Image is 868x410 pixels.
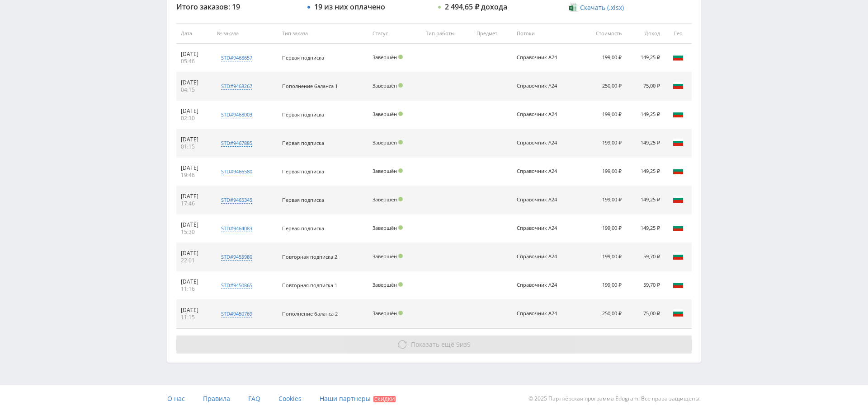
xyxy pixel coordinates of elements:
th: Стоимость [579,23,626,44]
span: Завершён [373,224,397,231]
div: 19:46 [181,172,208,179]
div: 15:30 [181,228,208,236]
div: [DATE] [181,307,208,314]
div: Справочник А24 [517,197,557,203]
span: Подтвержден [398,282,403,287]
td: 199,00 ₽ [579,243,626,271]
td: 149,25 ₽ [626,101,665,129]
span: 9 [456,340,460,349]
span: Подтвержден [398,168,403,173]
span: Подтвержден [398,55,403,59]
div: [DATE] [181,193,208,200]
td: 199,00 ₽ [579,271,626,300]
img: bgr.png [673,251,684,261]
th: Потоки [512,23,579,44]
div: 01:15 [181,143,208,150]
span: Завершён [373,82,397,89]
span: О нас [167,394,185,403]
div: [DATE] [181,221,208,228]
div: std#9466580 [221,168,252,175]
div: std#9468267 [221,83,252,90]
img: bgr.png [673,279,684,290]
div: std#9455980 [221,253,252,261]
div: [DATE] [181,164,208,172]
div: Справочник А24 [517,225,557,231]
td: 75,00 ₽ [626,300,665,328]
img: bgr.png [673,222,684,233]
div: std#9468003 [221,111,252,118]
a: Скачать (.xlsx) [569,3,623,12]
span: Завершён [373,139,397,146]
div: 19 из них оплачено [314,3,385,11]
td: 149,25 ₽ [626,214,665,243]
div: [DATE] [181,250,208,257]
div: Справочник А24 [517,168,557,174]
span: Первая подписка [282,225,324,232]
span: Подтвержден [398,140,403,144]
td: 199,00 ₽ [579,129,626,158]
span: Подтвержден [398,311,403,315]
span: Скидки [373,396,396,402]
div: Справочник А24 [517,55,557,61]
img: bgr.png [673,307,684,318]
th: Тип заказа [278,23,368,44]
img: bgr.png [673,165,684,176]
div: [DATE] [181,79,208,86]
th: Статус [368,23,421,44]
div: Справочник А24 [517,311,557,317]
td: 199,00 ₽ [579,214,626,243]
td: 199,00 ₽ [579,158,626,186]
div: Справочник А24 [517,282,557,288]
div: Справочник А24 [517,83,557,89]
span: Подтвержден [398,197,403,201]
div: 02:30 [181,115,208,122]
div: Справочник А24 [517,140,557,146]
div: 2 494,65 ₽ дохода [445,3,507,11]
div: std#9468657 [221,54,252,61]
th: Тип работы [421,23,472,44]
div: 05:46 [181,58,208,65]
span: Подтвержден [398,225,403,230]
td: 199,00 ₽ [579,101,626,129]
div: 22:01 [181,257,208,264]
div: [DATE] [181,278,208,285]
th: № заказа [212,23,278,44]
span: Наши партнеры [320,394,371,403]
div: std#9467885 [221,140,252,147]
td: 59,70 ₽ [626,271,665,300]
div: std#9450865 [221,282,252,289]
td: 199,00 ₽ [579,186,626,214]
span: Повторная подписка 1 [282,282,337,289]
img: bgr.png [673,108,684,119]
th: Предмет [472,23,512,44]
span: Завершён [373,310,397,317]
div: 04:15 [181,86,208,93]
span: 9 [467,340,471,349]
span: Завершён [373,111,397,117]
span: Подтвержден [398,83,403,88]
span: Первая подписка [282,196,324,203]
div: Справочник А24 [517,112,557,117]
span: Пополнение баланса 2 [282,310,338,317]
div: std#9465345 [221,196,252,204]
img: bgr.png [673,194,684,205]
div: 11:16 [181,285,208,293]
span: Cookies [278,394,302,403]
th: Дата [176,23,212,44]
span: Завершён [373,253,397,260]
span: Пополнение баланса 1 [282,83,338,89]
img: bgr.png [673,80,684,91]
td: 250,00 ₽ [579,300,626,328]
td: 149,25 ₽ [626,44,665,72]
span: Первая подписка [282,168,324,175]
td: 149,25 ₽ [626,158,665,186]
span: Завершён [373,168,397,174]
td: 59,70 ₽ [626,243,665,271]
span: Первая подписка [282,111,324,118]
span: Первая подписка [282,140,324,146]
span: Повторная подписка 2 [282,253,337,260]
span: Показать ещё [411,340,454,349]
th: Гео [665,23,692,44]
td: 149,25 ₽ [626,186,665,214]
span: Скачать (.xlsx) [580,4,624,11]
